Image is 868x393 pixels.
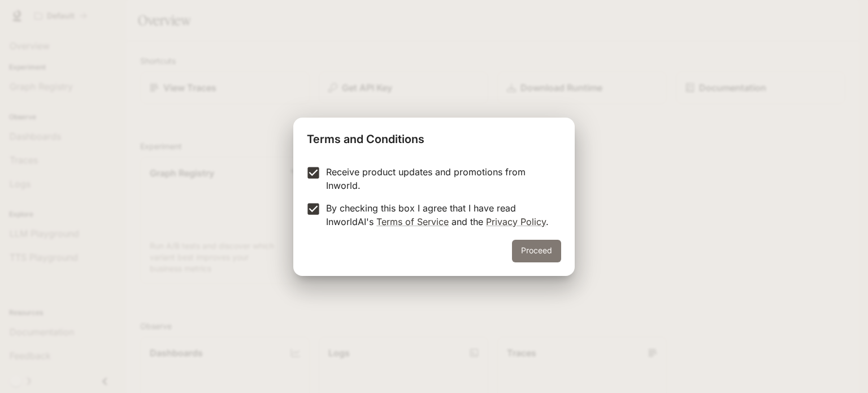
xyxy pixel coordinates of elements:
button: Proceed [512,240,561,262]
a: Privacy Policy [486,216,546,227]
p: By checking this box I agree that I have read InworldAI's and the . [326,201,552,228]
a: Terms of Service [376,216,449,227]
h2: Terms and Conditions [293,118,575,156]
p: Receive product updates and promotions from Inworld. [326,165,552,192]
